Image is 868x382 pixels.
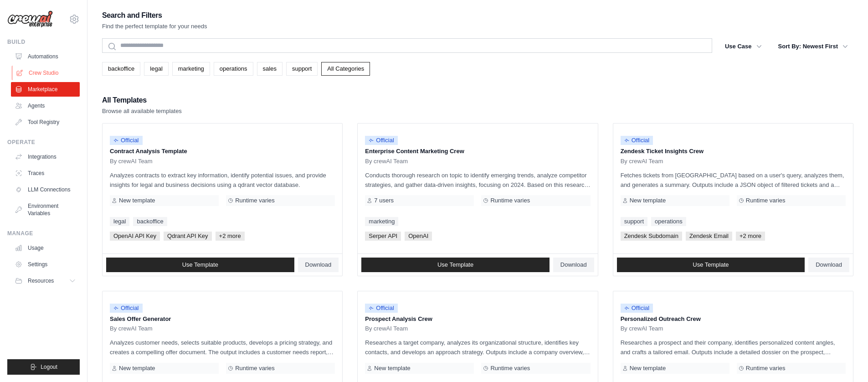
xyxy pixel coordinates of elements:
[365,136,398,145] span: Official
[773,38,853,55] button: Sort By: Newest First
[746,197,786,204] span: Runtime varies
[365,170,590,190] p: Conducts thorough research on topic to identify emerging trends, analyze competitor strategies, a...
[617,258,805,272] a: Use Template
[298,258,339,272] a: Download
[365,147,590,156] p: Enterprise Content Marketing Crew
[110,304,143,313] span: Official
[172,62,210,76] a: marketing
[235,197,275,204] span: Runtime varies
[110,315,335,324] p: Sales Offer Generator
[110,170,335,190] p: Analyzes contracts to extract key information, identify potential issues, and provide insights fo...
[651,217,686,226] a: operations
[102,62,140,76] a: backoffice
[11,98,80,113] a: Agents
[286,62,318,76] a: support
[216,232,245,241] span: +2 more
[11,257,80,272] a: Settings
[119,365,155,372] span: New template
[119,197,155,204] span: New template
[365,338,590,357] p: Researches a target company, analyzes its organizational structure, identifies key contacts, and ...
[110,136,143,145] span: Official
[686,232,732,241] span: Zendesk Email
[257,62,282,76] a: sales
[374,197,394,204] span: 7 users
[144,62,168,76] a: legal
[560,261,587,268] span: Download
[490,365,530,372] span: Runtime varies
[11,274,80,288] button: Resources
[365,315,590,324] p: Prospect Analysis Crew
[7,38,80,46] div: Build
[553,258,594,272] a: Download
[11,182,80,197] a: LLM Connections
[11,241,80,255] a: Usage
[12,66,81,80] a: Crew Studio
[746,365,786,372] span: Runtime varies
[621,304,653,313] span: Official
[110,338,335,357] p: Analyzes customer needs, selects suitable products, develops a pricing strategy, and creates a co...
[11,115,80,129] a: Tool Registry
[110,325,153,332] span: By crewAI Team
[7,359,80,375] button: Logout
[102,9,207,22] h2: Search and Filters
[621,315,846,324] p: Personalized Outreach Crew
[719,38,767,55] button: Use Case
[621,170,846,190] p: Fetches tickets from [GEOGRAPHIC_DATA] based on a user's query, analyzes them, and generates a su...
[110,147,335,156] p: Contract Analysis Template
[106,258,294,272] a: Use Template
[621,136,653,145] span: Official
[11,150,80,164] a: Integrations
[11,166,80,181] a: Traces
[41,363,57,371] span: Logout
[102,94,182,107] h2: All Templates
[437,261,473,268] span: Use Template
[305,261,332,268] span: Download
[11,199,80,221] a: Environment Variables
[365,232,401,241] span: Serper API
[365,217,398,226] a: marketing
[816,261,842,268] span: Download
[110,232,160,241] span: OpenAI API Key
[374,365,410,372] span: New template
[182,261,218,268] span: Use Template
[365,158,408,165] span: By crewAI Team
[621,217,647,226] a: support
[7,230,80,237] div: Manage
[365,304,398,313] span: Official
[214,62,253,76] a: operations
[621,325,663,332] span: By crewAI Team
[621,232,682,241] span: Zendesk Subdomain
[102,107,182,116] p: Browse all available templates
[7,10,53,28] img: Logo
[490,197,530,204] span: Runtime varies
[808,258,849,272] a: Download
[621,158,663,165] span: By crewAI Team
[102,22,207,31] p: Find the perfect template for your needs
[133,217,167,226] a: backoffice
[28,277,54,284] span: Resources
[7,139,80,146] div: Operate
[110,217,129,226] a: legal
[321,62,370,76] a: All Categories
[11,49,80,64] a: Automations
[630,197,666,204] span: New template
[365,325,408,332] span: By crewAI Team
[164,232,212,241] span: Qdrant API Key
[405,232,432,241] span: OpenAI
[621,147,846,156] p: Zendesk Ticket Insights Crew
[235,365,275,372] span: Runtime varies
[693,261,729,268] span: Use Template
[361,258,550,272] a: Use Template
[736,232,765,241] span: +2 more
[110,158,153,165] span: By crewAI Team
[11,82,80,97] a: Marketplace
[630,365,666,372] span: New template
[621,338,846,357] p: Researches a prospect and their company, identifies personalized content angles, and crafts a tai...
